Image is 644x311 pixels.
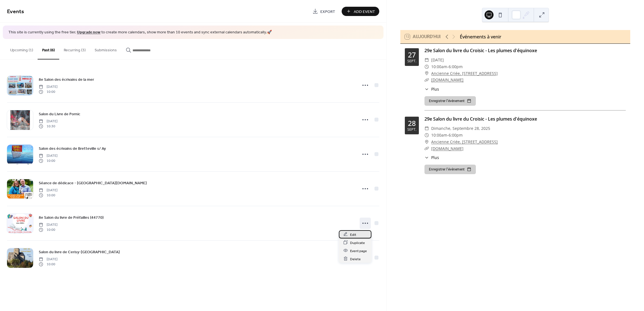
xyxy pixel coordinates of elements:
div: ​ [424,125,429,132]
span: Add Event [354,9,375,15]
span: 10:00 [39,227,58,232]
span: Edit [350,232,356,238]
a: 8e Salon du livre de Préfailles (44770) [39,214,104,221]
a: Ancienne Criée, [STREET_ADDRESS] [431,139,498,145]
button: ​Plus [424,86,439,92]
div: ​ [424,63,429,70]
div: ​ [424,145,429,152]
div: ​ [424,132,429,139]
span: [DATE] [39,257,58,262]
div: ​ [424,86,429,92]
a: Upgrade now [77,29,101,36]
span: Plus [431,155,439,160]
span: [DATE] [431,57,444,63]
button: ​Plus [424,155,439,160]
button: Upcoming (1) [6,39,38,59]
span: Plus [431,86,439,92]
button: Submissions [90,39,121,59]
a: Ancienne Criée, [STREET_ADDRESS] [431,70,498,77]
span: 6:00pm [449,132,463,139]
span: 10:30 [39,124,58,129]
span: 10:00 [39,262,58,267]
span: 8e Salon du livre de Préfailles (44770) [39,215,104,220]
div: ​ [424,139,429,145]
span: dimanche, septembre 28, 2025 [431,125,490,132]
span: [DATE] [39,188,58,193]
span: Salon du Livre de Pornic [39,111,80,117]
button: Enregistrer l'événement [424,96,476,106]
a: Export [308,7,339,16]
a: [DOMAIN_NAME] [431,146,463,151]
span: [DATE] [39,84,58,89]
div: ​ [424,57,429,63]
span: [DATE] [39,153,58,158]
span: - [447,132,449,139]
a: 8e Salon des écrivains de la mer [39,76,94,83]
span: Events [7,6,24,17]
span: Delete [350,256,361,262]
span: [DATE] [39,119,58,124]
a: [DOMAIN_NAME] [431,77,463,82]
button: Add Event [342,7,379,16]
div: ​ [424,70,429,77]
div: 28 [408,120,416,127]
div: 27 [408,51,416,58]
span: Export [320,9,335,15]
span: 10:00 [39,158,58,163]
a: Séance de dédicace - [GEOGRAPHIC_DATA][DOMAIN_NAME] [39,180,147,186]
button: Past (6) [38,39,59,59]
span: [DATE] [39,222,58,227]
span: Event page [350,248,367,254]
a: Salon du livre de Cerisy-[GEOGRAPHIC_DATA] [39,249,120,255]
span: This site is currently using the free tier. to create more calendars, show more than 10 events an... [8,30,272,35]
button: Enregistrer l'événement [424,165,476,174]
div: Événements à venir [460,33,501,40]
span: 10:00am [431,63,447,70]
a: Salon du Livre de Pornic [39,111,80,117]
a: Salon des écrivains de Bretteville s/ Ay [39,145,106,152]
span: 10:00 [39,89,58,95]
span: 6:00pm [449,63,463,70]
div: ​ [424,77,429,83]
span: Duplicate [350,240,365,246]
div: sept. [407,128,416,132]
a: 29e Salon du livre du Croisic - Les plumes d'équinoxe [424,116,537,122]
div: sept. [407,59,416,63]
span: Séance de dédicace - [GEOGRAPHIC_DATA][DOMAIN_NAME] [39,180,147,186]
span: 10:00am [431,132,447,139]
span: Salon des écrivains de Bretteville s/ Ay [39,146,106,151]
span: 10:00 [39,193,58,198]
span: - [447,63,449,70]
a: 29e Salon du livre du Croisic - Les plumes d'équinoxe [424,47,537,54]
div: ​ [424,155,429,160]
button: Recurring (3) [59,39,90,59]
